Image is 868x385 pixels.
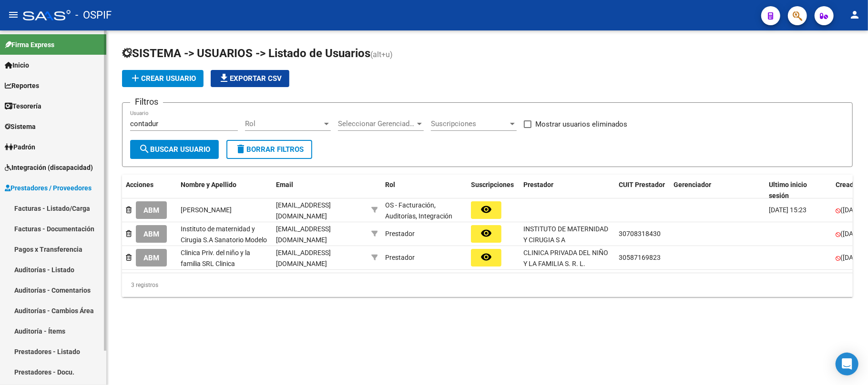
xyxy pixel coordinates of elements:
span: - OSPIF [75,5,112,26]
mat-icon: file_download [218,72,230,84]
span: Tesorería [5,101,41,111]
span: Rol [385,181,395,188]
span: [DATE] 15:23 [769,206,807,214]
span: Gerenciador [674,181,711,188]
span: [PERSON_NAME] [181,206,232,214]
span: [EMAIL_ADDRESS][DOMAIN_NAME] [276,201,331,220]
span: Nombre y Apellido [181,181,236,188]
datatable-header-cell: Nombre y Apellido [177,175,272,206]
datatable-header-cell: Rol [381,175,467,206]
span: Mostrar usuarios eliminados [535,118,627,130]
datatable-header-cell: Suscripciones [467,175,520,206]
span: 30708318430 [619,230,661,237]
span: ABM [143,254,159,262]
span: CUIT Prestador [619,181,665,188]
span: [EMAIL_ADDRESS][DOMAIN_NAME] [276,249,331,267]
mat-icon: search [139,143,150,155]
span: [EMAIL_ADDRESS][DOMAIN_NAME] [276,225,331,244]
span: Crear Usuario [130,74,196,83]
span: Suscripciones [431,119,508,128]
div: Prestador [385,228,415,239]
span: SISTEMA -> USUARIOS -> Listado de Usuarios [122,47,370,60]
datatable-header-cell: Ultimo inicio sesión [765,175,832,206]
span: Email [276,181,293,188]
span: Exportar CSV [218,74,282,83]
span: Acciones [126,181,153,188]
button: Buscar Usuario [130,140,219,159]
button: Exportar CSV [211,70,289,87]
div: Prestador [385,252,415,263]
mat-icon: remove_red_eye [480,227,492,239]
span: Rol [245,119,322,128]
span: (alt+u) [370,50,393,59]
button: ABM [136,225,167,243]
mat-icon: delete [235,143,246,155]
datatable-header-cell: Prestador [520,175,615,206]
span: ABM [143,206,159,215]
span: Prestador [523,181,553,188]
span: INSTITUTO DE MATERNIDAD Y CIRUGIA S A [523,225,608,244]
datatable-header-cell: Gerenciador [670,175,765,206]
mat-icon: remove_red_eye [480,204,492,215]
span: Prestadores / Proveedores [5,183,92,193]
button: ABM [136,249,167,267]
span: Clinica Priv. del niño y la familia SRL Clinica [181,249,250,267]
button: Crear Usuario [122,70,204,87]
span: Buscar Usuario [139,145,210,154]
span: 30587169823 [619,254,661,261]
span: Instituto de maternidad y Cirugia S.A Sanatorio Modelo estrella [181,225,267,255]
span: Firma Express [5,39,54,50]
span: Seleccionar Gerenciador [338,119,415,128]
span: ABM [143,230,159,238]
mat-icon: remove_red_eye [480,251,492,263]
span: Reportes [5,80,39,91]
mat-icon: person [849,9,860,20]
span: Borrar Filtros [235,145,304,154]
span: Ultimo inicio sesión [769,181,807,199]
div: OS - Facturación, Auditorías, Integración [385,200,463,222]
span: Integración (discapacidad) [5,162,93,173]
span: Suscripciones [471,181,514,188]
datatable-header-cell: CUIT Prestador [615,175,670,206]
span: CLINICA PRIVADA DEL NIÑO Y LA FAMILIA S. R. L. [523,249,608,267]
button: Borrar Filtros [226,140,312,159]
span: Inicio [5,60,29,70]
mat-icon: menu [8,9,19,20]
h3: Filtros [130,95,163,109]
div: Open Intercom Messenger [836,353,858,375]
datatable-header-cell: Email [272,175,368,206]
datatable-header-cell: Acciones [122,175,177,206]
div: 3 registros [122,273,853,297]
span: Padrón [5,142,35,152]
mat-icon: add [130,72,141,84]
span: Sistema [5,121,36,132]
button: ABM [136,201,167,219]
